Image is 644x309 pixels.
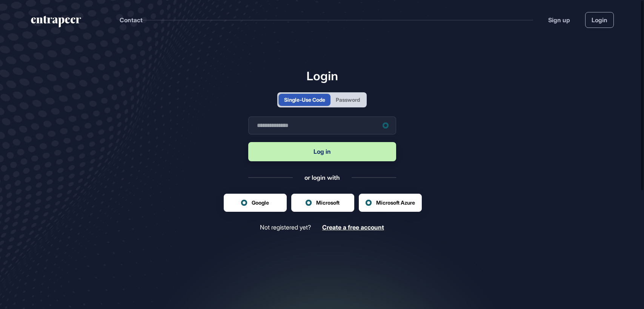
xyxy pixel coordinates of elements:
a: Sign up [548,15,570,24]
a: Create a free account [322,224,384,231]
div: Single-Use Code [284,96,325,104]
h1: Login [248,69,396,83]
span: Not registered yet? [260,224,311,231]
div: or login with [304,173,340,182]
button: Log in [248,142,396,161]
a: Login [585,12,614,28]
a: entrapeer-logo [30,16,82,30]
div: Password [336,96,360,104]
button: Contact [120,15,143,25]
